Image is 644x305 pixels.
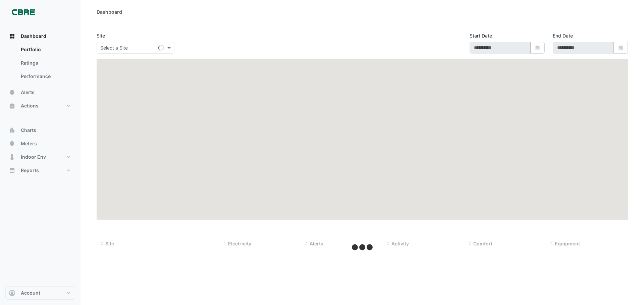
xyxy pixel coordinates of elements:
span: Comfort [473,241,492,246]
span: Equipment [555,241,580,246]
span: Alerts [310,241,323,246]
app-icon: Actions [9,102,15,109]
app-icon: Meters [9,140,15,147]
a: Performance [15,70,75,83]
app-icon: Charts [9,127,15,134]
button: Account [5,286,75,300]
img: Company Logo [8,5,38,19]
button: Charts [5,124,75,137]
button: Reports [5,164,75,177]
span: Charts [21,127,36,134]
app-icon: Dashboard [9,33,15,40]
app-icon: Alerts [9,89,15,96]
span: Reports [21,167,39,174]
span: Activity [391,241,409,246]
span: Meters [21,140,37,147]
app-icon: Reports [9,167,15,174]
button: Alerts [5,86,75,99]
label: Start Date [470,32,492,39]
button: Dashboard [5,29,75,43]
button: Indoor Env [5,150,75,164]
span: Indoor Env [21,154,46,160]
span: Alerts [21,89,35,96]
a: Ratings [15,56,75,70]
div: Dashboard [5,43,75,86]
span: Site [105,241,114,246]
button: Actions [5,99,75,112]
a: Portfolio [15,43,75,56]
button: Meters [5,137,75,150]
span: Electricity [228,241,251,246]
label: Site [97,32,105,39]
app-icon: Indoor Env [9,154,15,160]
span: Actions [21,102,39,109]
span: Account [21,290,40,296]
span: Dashboard [21,33,46,40]
label: End Date [553,32,573,39]
div: Dashboard [97,8,122,15]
